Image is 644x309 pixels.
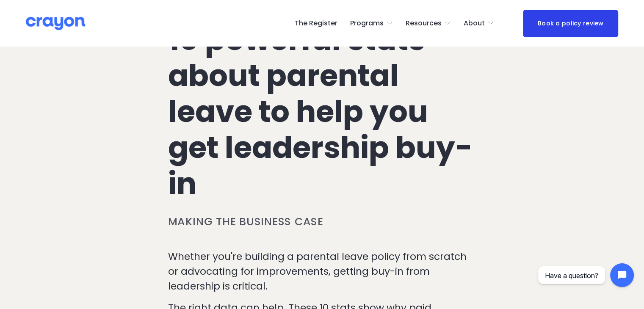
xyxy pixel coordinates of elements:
a: Book a policy review [523,10,618,37]
span: Programs [350,17,384,30]
a: folder dropdown [350,17,393,30]
a: Making the business case [168,214,323,229]
h1: 10 powerful stats about parental leave to help you get leadership buy-in [168,22,476,202]
a: folder dropdown [464,17,494,30]
a: The Register [295,17,337,30]
span: Resources [406,17,442,30]
a: folder dropdown [406,17,451,30]
span: About [464,17,485,30]
img: Crayon [26,16,85,31]
p: Whether you're building a parental leave policy from scratch or advocating for improvements, gett... [168,249,476,294]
